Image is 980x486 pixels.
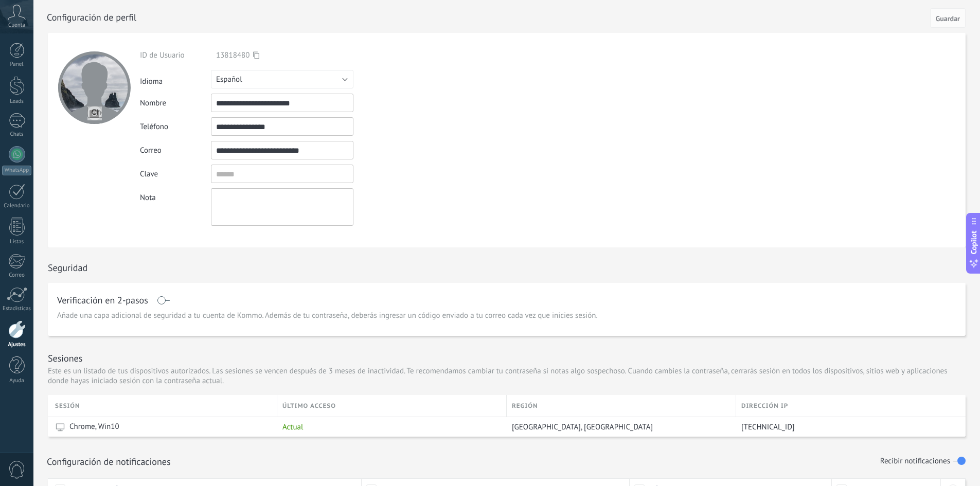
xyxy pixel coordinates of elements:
span: Añade una capa adicional de seguridad a tu cuenta de Kommo. Además de tu contraseña, deberás ingr... [57,311,598,321]
h1: Sesiones [48,352,82,364]
div: Estadísticas [2,305,32,312]
div: Ayuda [2,377,32,384]
div: Dirección IP [736,395,966,417]
button: Guardar [930,8,966,28]
div: Panel [2,61,32,68]
span: Guardar [936,15,960,22]
p: Este es un listado de tus dispositivos autorizados. Las sesiones se vencen después de 3 meses de ... [48,366,966,386]
div: Región [507,395,736,417]
span: [TECHNICAL_ID] [741,422,795,432]
h1: Recibir notificaciones [880,457,950,466]
div: Dallas, United States [507,417,731,437]
span: Chrome, Win10 [69,422,119,432]
div: Correo [140,146,211,155]
div: Teléfono [140,122,211,132]
div: WhatsApp [2,166,31,175]
div: Nota [140,188,211,203]
span: 13818480 [216,50,250,60]
div: Correo [2,272,32,279]
div: último acceso [277,395,506,417]
span: Copilot [969,230,979,254]
div: Listas [2,239,32,245]
div: Nombre [140,98,211,108]
span: [GEOGRAPHIC_DATA], [GEOGRAPHIC_DATA] [512,422,653,432]
div: ID de Usuario [140,50,211,60]
div: 95.173.216.111 [736,417,958,437]
span: Cuenta [8,22,25,29]
button: Español [211,70,353,88]
span: Actual [282,422,303,432]
div: Chats [2,131,32,138]
h1: Configuración de notificaciones [47,456,171,467]
span: Español [216,75,242,84]
h1: Verificación en 2-pasos [57,296,148,304]
div: Idioma [140,73,211,86]
div: Leads [2,98,32,105]
div: Calendario [2,203,32,209]
div: Clave [140,169,211,179]
div: Sesión [55,395,277,417]
div: Ajustes [2,341,32,348]
h1: Seguridad [48,262,87,274]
